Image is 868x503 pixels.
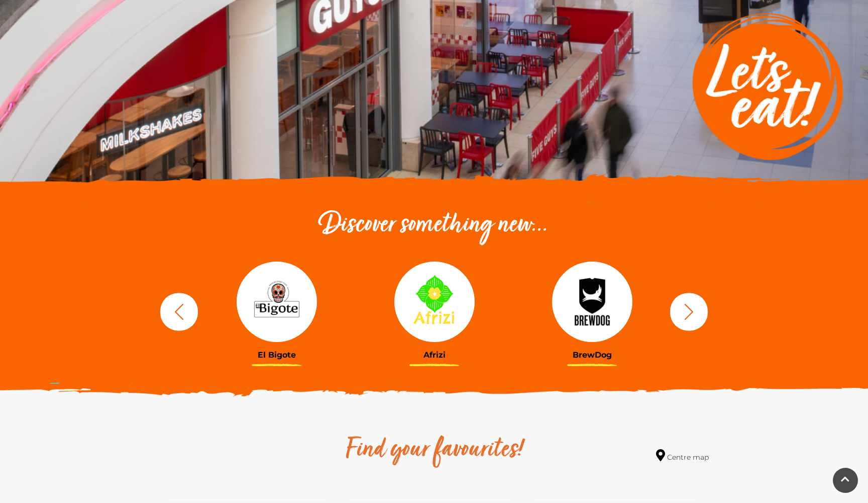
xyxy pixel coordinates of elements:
a: Afrizi [363,262,506,360]
a: Centre map [656,449,709,463]
h3: Afrizi [363,350,506,360]
h3: El Bigote [205,350,348,360]
h2: Find your favourites! [251,434,617,466]
h3: BrewDog [521,350,664,360]
h2: Discover something new... [155,209,713,241]
a: El Bigote [205,262,348,360]
a: BrewDog [521,262,664,360]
